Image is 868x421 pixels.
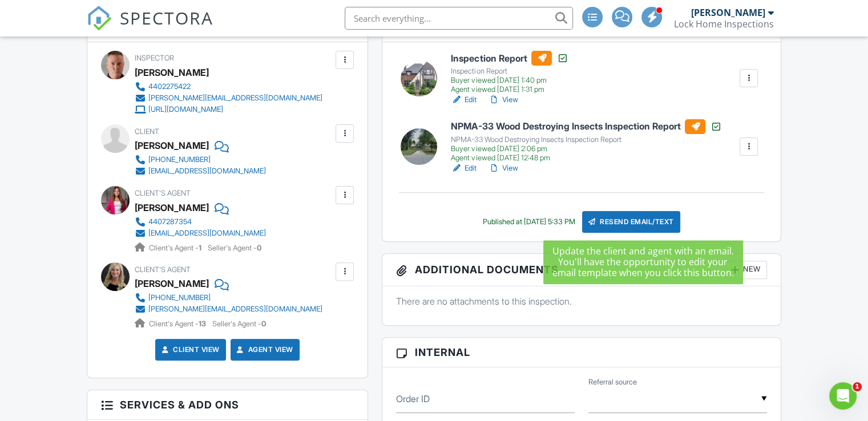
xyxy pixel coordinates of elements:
[674,18,774,30] div: Lock Home Inspections
[135,303,322,315] a: [PERSON_NAME][EMAIL_ADDRESS][DOMAIN_NAME]
[135,81,322,92] a: 4402275422
[87,15,213,39] a: SPECTORA
[148,293,211,302] div: [PHONE_NUMBER]
[208,244,261,252] span: Seller's Agent -
[135,216,266,228] a: 4407287354
[199,319,206,328] strong: 13
[212,319,266,328] span: Seller's Agent -
[135,292,322,303] a: [PHONE_NUMBER]
[148,105,223,114] div: [URL][DOMAIN_NAME]
[451,119,721,163] a: NPMA-33 Wood Destroying Insects Inspection Report NPMA-33 Wood Destroying Insects Inspection Repo...
[451,119,721,134] h6: NPMA-33 Wood Destroying Insects Inspection Report
[382,254,781,286] h3: Additional Documents
[148,155,211,164] div: [PHONE_NUMBER]
[148,167,266,176] div: [EMAIL_ADDRESS][DOMAIN_NAME]
[87,390,368,420] h3: Services & Add ons
[149,319,208,328] span: Client's Agent -
[135,137,209,154] div: [PERSON_NAME]
[261,319,266,328] strong: 0
[148,305,322,314] div: [PERSON_NAME][EMAIL_ADDRESS][DOMAIN_NAME]
[148,82,191,91] div: 4402275422
[451,94,477,106] a: Edit
[451,144,721,153] div: Buyer viewed [DATE] 2:06 pm
[159,344,220,355] a: Client View
[135,104,322,115] a: [URL][DOMAIN_NAME]
[829,382,857,410] iframe: Intercom live chat
[396,295,767,307] p: There are no attachments to this inspection.
[149,244,203,252] span: Client's Agent -
[135,199,209,216] a: [PERSON_NAME]
[135,64,209,81] div: [PERSON_NAME]
[396,392,430,405] label: Order ID
[451,67,568,76] div: Inspection Report
[257,244,261,252] strong: 0
[135,165,266,177] a: [EMAIL_ADDRESS][DOMAIN_NAME]
[451,51,568,94] a: Inspection Report Inspection Report Buyer viewed [DATE] 1:40 pm Agent viewed [DATE] 1:31 pm
[148,217,192,226] div: 4407287354
[135,127,159,136] span: Client
[135,189,191,197] span: Client's Agent
[451,163,477,174] a: Edit
[451,135,721,144] div: NPMA-33 Wood Destroying Insects Inspection Report
[483,217,575,226] div: Published at [DATE] 5:33 PM
[135,228,266,239] a: [EMAIL_ADDRESS][DOMAIN_NAME]
[582,211,680,233] div: Resend Email/Text
[691,7,765,18] div: [PERSON_NAME]
[148,94,322,103] div: [PERSON_NAME][EMAIL_ADDRESS][DOMAIN_NAME]
[235,344,293,355] a: Agent View
[135,154,266,165] a: [PHONE_NUMBER]
[451,51,568,66] h6: Inspection Report
[120,6,213,30] span: SPECTORA
[135,265,191,274] span: Client's Agent
[199,244,201,252] strong: 1
[451,85,568,94] div: Agent viewed [DATE] 1:31 pm
[148,229,266,238] div: [EMAIL_ADDRESS][DOMAIN_NAME]
[451,76,568,85] div: Buyer viewed [DATE] 1:40 pm
[853,382,862,391] span: 1
[488,94,518,106] a: View
[87,6,112,31] img: The Best Home Inspection Software - Spectora
[382,338,781,367] h3: Internal
[135,54,174,62] span: Inspector
[135,275,209,292] a: [PERSON_NAME]
[725,261,767,279] div: New
[135,92,322,104] a: [PERSON_NAME][EMAIL_ADDRESS][DOMAIN_NAME]
[345,7,573,30] input: Search everything...
[588,377,637,387] label: Referral source
[451,153,721,163] div: Agent viewed [DATE] 12:48 pm
[488,163,518,174] a: View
